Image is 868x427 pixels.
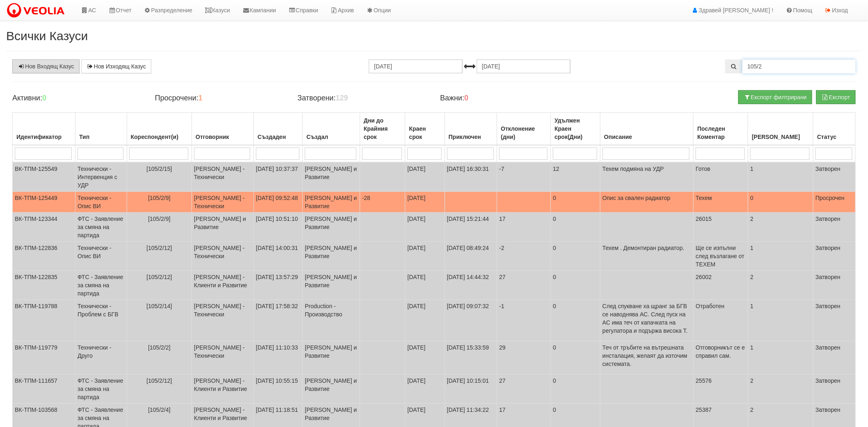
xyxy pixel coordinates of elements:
[405,375,445,404] td: [DATE]
[445,242,497,271] td: [DATE] 08:49:24
[75,242,127,271] td: Технически - Опис ВИ
[254,300,303,341] td: [DATE] 17:58:32
[127,113,192,145] th: Кореспондент(и): No sort applied, activate to apply an ascending sort
[696,377,712,384] span: 25576
[75,113,127,145] th: Тип: No sort applied, activate to apply an ascending sort
[6,2,69,19] img: VeoliaLogo.png
[551,192,601,213] td: 0
[551,271,601,300] td: 0
[551,162,601,192] td: 12
[551,300,601,341] td: 0
[146,245,172,251] span: [105/2/12]
[405,271,445,300] td: [DATE]
[445,300,497,341] td: [DATE] 09:07:32
[405,192,445,213] td: [DATE]
[254,192,303,213] td: [DATE] 09:52:48
[129,131,190,143] div: Кореспондент(и)
[813,192,856,213] td: Просрочен
[78,131,125,143] div: Тип
[192,271,254,300] td: [PERSON_NAME] - Клиенти и Развитие
[75,162,127,192] td: Технически - Интервенция с УДР
[254,113,303,145] th: Създаден: No sort applied, activate to apply an ascending sort
[199,94,203,102] b: 1
[748,300,813,341] td: 1
[696,274,712,280] span: 26002
[297,94,428,102] h4: Затворени:
[696,344,745,359] span: Отговорникът се е справил сам.
[813,300,856,341] td: Затворен
[748,375,813,404] td: 2
[738,90,812,104] button: Експорт филтрирани
[499,123,548,143] div: Отклонение (дни)
[12,94,143,102] h4: Активни:
[813,213,856,242] td: Затворен
[13,242,75,271] td: ВК-ТПМ-122836
[192,375,254,404] td: [PERSON_NAME] - Клиенти и Развитие
[254,341,303,375] td: [DATE] 11:10:33
[360,113,405,145] th: Дни до Крайния срок: No sort applied, activate to apply an ascending sort
[15,131,73,143] div: Идентификатор
[694,113,748,145] th: Последен Коментар: No sort applied, activate to apply an ascending sort
[75,341,127,375] td: Технически - Друго
[553,115,598,143] div: Удължен Краен срок(Дни)
[146,166,172,172] span: [105/2/15]
[813,162,856,192] td: Затворен
[497,271,551,300] td: 27
[405,113,445,145] th: Краен срок: No sort applied, activate to apply an ascending sort
[497,242,551,271] td: -2
[407,123,442,143] div: Краен срок
[146,377,172,384] span: [105/2/12]
[497,113,551,145] th: Отклонение (дни): No sort applied, activate to apply an ascending sort
[551,213,601,242] td: 0
[405,213,445,242] td: [DATE]
[303,341,360,375] td: [PERSON_NAME] и Развитие
[603,165,692,173] p: Техем подмяна на УДР
[813,341,856,375] td: Затворен
[405,242,445,271] td: [DATE]
[303,300,360,341] td: Production - Производство
[748,113,813,145] th: Брой Файлове: No sort applied, activate to apply an ascending sort
[303,162,360,192] td: [PERSON_NAME] и Развитие
[192,113,254,145] th: Отговорник: No sort applied, activate to apply an ascending sort
[445,113,497,145] th: Приключен: No sort applied, activate to apply an ascending sort
[192,242,254,271] td: [PERSON_NAME] - Технически
[748,341,813,375] td: 1
[813,375,856,404] td: Затворен
[13,300,75,341] td: ВК-ТПМ-119788
[305,131,357,143] div: Създал
[497,375,551,404] td: 27
[600,113,694,145] th: Описание: No sort applied, activate to apply an ascending sort
[192,341,254,375] td: [PERSON_NAME] - Технически
[813,113,856,145] th: Статус: No sort applied, activate to apply an ascending sort
[603,244,692,252] p: Техем . Демонтиран радиатор.
[303,271,360,300] td: [PERSON_NAME] и Развитие
[192,213,254,242] td: [PERSON_NAME] и Развитие
[81,59,151,73] a: Нов Изходящ Казус
[75,271,127,300] td: ФТС - Заявление за смяна на партида
[254,271,303,300] td: [DATE] 13:57:29
[405,341,445,375] td: [DATE]
[303,375,360,404] td: [PERSON_NAME] и Развитие
[194,131,251,143] div: Отговорник
[405,162,445,192] td: [DATE]
[445,213,497,242] td: [DATE] 15:21:44
[445,162,497,192] td: [DATE] 16:30:31
[148,216,171,222] span: [105/2/9]
[148,407,171,413] span: [105/2/4]
[603,131,692,143] div: Описание
[742,59,856,73] input: Търсене по Идентификатор, Бл/Вх/Ап, Тип, Описание, Моб. Номер, Имейл, Файл, Коментар,
[13,162,75,192] td: ВК-ТПМ-125549
[13,271,75,300] td: ВК-ТПМ-122835
[12,59,80,73] a: Нов Входящ Казус
[748,213,813,242] td: 2
[464,94,468,102] b: 0
[696,303,724,309] span: Отработен
[362,115,403,143] div: Дни до Крайния срок
[696,245,745,268] span: Ще се изпълни след възлагане от ТЕХЕМ
[13,113,75,145] th: Идентификатор: No sort applied, activate to apply an ascending sort
[192,192,254,213] td: [PERSON_NAME] - Технически
[146,274,172,280] span: [105/2/12]
[42,94,46,102] b: 0
[303,113,360,145] th: Създал: No sort applied, activate to apply an ascending sort
[551,113,601,145] th: Удължен Краен срок(Дни): No sort applied, activate to apply an ascending sort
